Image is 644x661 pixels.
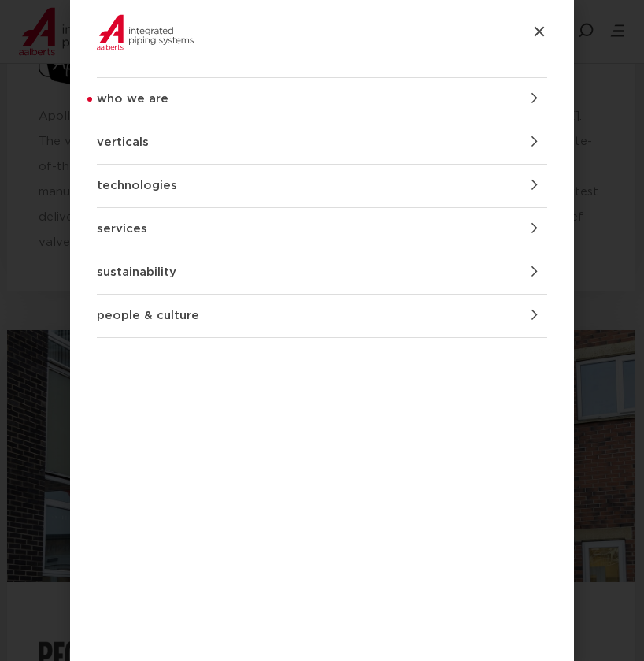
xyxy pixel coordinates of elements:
[97,165,547,207] a: technologies
[97,121,547,164] a: verticals
[97,251,547,294] a: sustainability
[97,78,547,121] a: who we are
[97,208,547,251] a: services
[97,295,547,337] a: people & culture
